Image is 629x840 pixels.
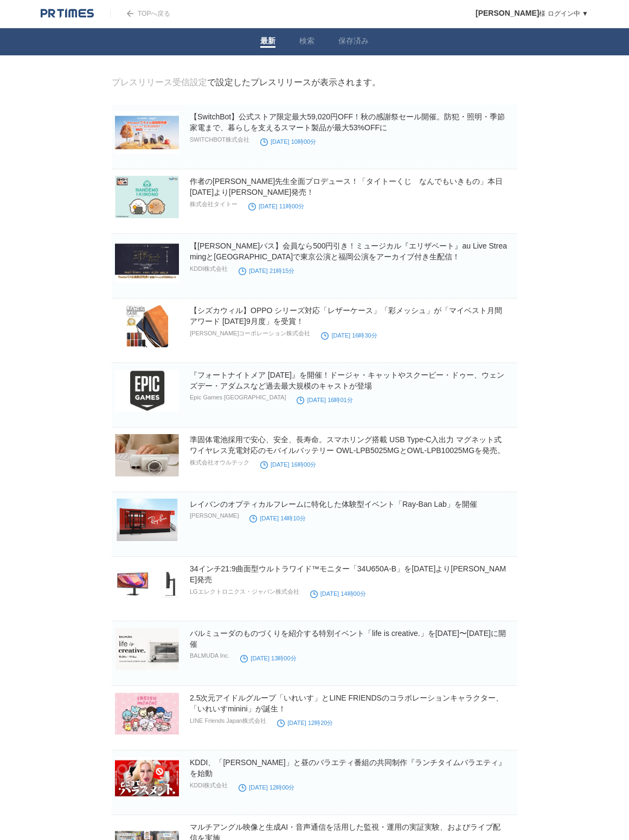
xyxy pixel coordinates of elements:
p: LGエレクトロニクス・ジャパン株式会社 [190,588,299,596]
span: [PERSON_NAME] [476,9,539,17]
img: KDDI、「ABEMA」と昼のバラエティ番組の共同制作『ランチタイムバラエティ』を始動 [115,757,179,799]
a: 検索 [299,36,314,48]
p: [PERSON_NAME]コーポレーション株式会社 [190,329,310,338]
img: 【シズカウィル】OPPO シリーズ対応「レザーケース」「彩メッシュ」が「マイベスト月間アワード 2025年9月度」を受賞！ [115,305,179,347]
p: 株式会社タイトー [190,200,238,208]
img: 【SwitchBot】公式ストア限定最大59,020円OFF！秋の感謝祭セール開催。防犯・照明・季節家電まで、暮らしを支えるスマート製品が最大53%OFFに [115,111,179,154]
a: レイバンのオプティカルフレームに特化した体験型イベント「Ray-Ban Lab」を開催 [190,500,477,508]
time: [DATE] 16時30分 [321,332,377,339]
p: KDDI株式会社 [190,265,228,273]
a: 『フォートナイトメア [DATE]』を開催！ドージャ・キャットやスクービー・ドゥー、ウェンズデー・アダムスなど過去最大規模のキャストが登場 [190,371,504,390]
p: Epic Games [GEOGRAPHIC_DATA] [190,394,286,400]
time: [DATE] 16時01分 [297,397,352,403]
p: LINE Friends Japan株式会社 [190,717,266,725]
time: [DATE] 14時10分 [249,515,305,521]
a: プレスリリース受信設定 [112,78,207,87]
a: [PERSON_NAME]様 ログイン中 ▼ [476,10,588,17]
a: TOPへ戻る [110,10,170,17]
a: 保存済み [338,36,369,48]
img: 2.5次元アイドルグループ「いれいす」とLINE FRIENDSのコラボレーションキャラクター、「いれいすminini」が誕生！ [115,692,179,735]
img: 作者のよこみぞゆり先生全面プロデュース！「タイトーくじ なんでもいきもの」本日10月11日(土)より順次発売！ [115,176,179,218]
img: 【Pontaパス】会員なら500円引き！ミュージカル『エリザベート』au Live StreamingとTELASAで東京公演と福岡公演をアーカイブ付き生配信！ [115,240,179,283]
img: 34インチ21:9曲面型ウルトラワイド™モニター「34U650A-B」を10月23日（木）より順次発売 [115,563,179,606]
p: 株式会社オウルテック [190,459,249,467]
p: KDDI株式会社 [190,781,228,790]
img: レイバンのオプティカルフレームに特化した体験型イベント「Ray-Ban Lab」を開催 [115,499,179,541]
time: [DATE] 14時00分 [310,590,366,597]
p: SWITCHBOT株式会社 [190,136,249,144]
div: で設定したプレスリリースが表示されます。 [112,77,381,88]
a: 準固体電池採用で安心、安全、長寿命。スマホリング搭載 USB Type-C入出力 マグネット式ワイヤレス充電対応のモバイルバッテリー OWL-LPB5025MGとOWL-LPB10025MGを発売。 [190,435,505,455]
a: バルミューダのものづくりを紹介する特別イベント「life is creative.」を[DATE]〜[DATE]に開催 [190,629,506,648]
a: 【シズカウィル】OPPO シリーズ対応「レザーケース」「彩メッシュ」が「マイベスト月間アワード [DATE]9月度」を受賞！ [190,306,502,326]
time: [DATE] 11時00分 [248,203,304,209]
time: [DATE] 12時00分 [239,784,294,791]
a: 34インチ21:9曲面型ウルトラワイド™モニター「34U650A-B」を[DATE]より[PERSON_NAME]発売 [190,564,506,584]
img: 『フォートナイトメア 2025』を開催！ドージャ・キャットやスクービー・ドゥー、ウェンズデー・アダムスなど過去最大規模のキャストが登場 [115,370,179,412]
img: logo.png [41,8,94,19]
time: [DATE] 21時15分 [239,268,294,274]
p: BALMUDA Inc. [190,652,229,659]
time: [DATE] 12時20分 [277,720,333,726]
p: [PERSON_NAME] [190,512,239,519]
a: 最新 [260,36,275,48]
time: [DATE] 16時00分 [260,461,316,468]
time: [DATE] 13時00分 [240,655,296,661]
time: [DATE] 10時00分 [260,138,316,145]
a: KDDI、「[PERSON_NAME]」と昼のバラエティ番組の共同制作『ランチタイムバラエティ』を始動 [190,758,506,778]
a: 2.5次元アイドルグループ「いれいす」とLINE FRIENDSのコラボレーションキャラクター、「いれいすminini」が誕生！ [190,693,503,713]
a: 【[PERSON_NAME]パス】会員なら500円引き！ミュージカル『エリザベート』au Live Streamingと[GEOGRAPHIC_DATA]で東京公演と福岡公演をアーカイブ付き生配信！ [190,241,507,261]
a: 【SwitchBot】公式ストア限定最大59,020円OFF！秋の感謝祭セール開催。防犯・照明・季節家電まで、暮らしを支えるスマート製品が最大53%OFFに [190,112,505,132]
img: 準固体電池採用で安心、安全、長寿命。スマホリング搭載 USB Type-C入出力 マグネット式ワイヤレス充電対応のモバイルバッテリー OWL-LPB5025MGとOWL-LPB10025MGを発売。 [115,434,179,476]
a: 作者の[PERSON_NAME]先生全面プロデュース！「タイトーくじ なんでもいきもの」本日[DATE]より[PERSON_NAME]発売！ [190,177,503,196]
img: arrow.png [127,10,133,17]
img: バルミューダのものづくりを紹介する特別イベント「life is creative.」を10月24日〜11月9日に開催 [115,628,179,670]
